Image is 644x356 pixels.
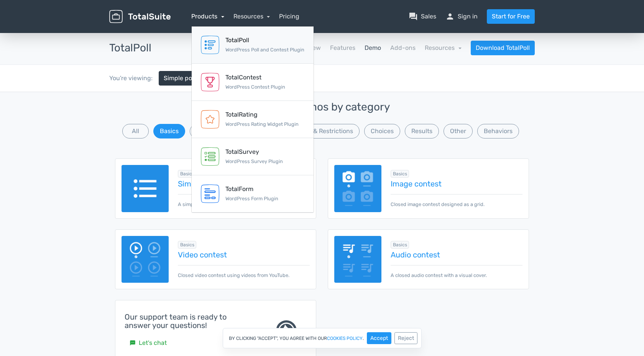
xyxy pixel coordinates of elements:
span: person [445,12,455,21]
span: Browse all in Basics [178,241,197,249]
a: TotalForm WordPress Form Plugin [192,175,314,213]
span: Red [151,135,493,144]
img: text-poll.png.webp [122,165,169,212]
span: Purple [151,168,493,177]
h3: Browse demos by category [115,101,529,113]
a: Resources [233,13,270,20]
a: Video contest [178,251,310,259]
a: TotalSurvey WordPress Survey Plugin [192,138,314,175]
img: TotalSuite for WordPress [109,10,171,23]
small: WordPress Contest Plugin [225,84,285,90]
div: TotalForm [225,185,278,194]
button: All [122,124,149,138]
h3: TotalPoll [109,42,151,54]
img: image-poll.png.webp [334,165,381,212]
div: 7.30% [179,82,188,86]
img: audio-poll.png.webp [334,236,381,283]
span: Browse all in Basics [178,170,197,178]
a: Simple poll [178,180,310,188]
img: video-poll.png.webp [122,236,169,283]
a: TotalRating WordPress Rating Widget Plugin [192,101,314,138]
div: By clicking "Accept", you agree with our . [223,328,422,348]
div: You're viewing: [109,74,159,83]
img: TotalPoll [201,36,219,54]
a: Resources [425,44,462,51]
span: Orange [151,102,493,111]
div: 1.95% [161,181,169,185]
a: Demo [365,43,381,53]
a: TotalContest WordPress Contest Plugin [192,64,314,101]
a: personSign in [445,12,478,21]
div: TotalRating [225,110,299,119]
p: What's your favorite color? [146,15,498,25]
span: Browse all in Basics [391,170,409,178]
a: Pricing [279,12,299,21]
img: TotalForm [201,185,219,203]
span: Green [151,69,493,78]
a: Products [191,13,224,20]
a: Audio contest [391,251,522,259]
span: Browse all in Basics [391,241,409,249]
span: support_agent [273,317,300,344]
a: cookies policy [327,336,363,341]
small: WordPress Poll and Contest Plugin [225,47,304,53]
small: WordPress Rating Widget Plugin [225,121,299,127]
button: Choices [364,124,400,138]
small: WordPress Survey Plugin [225,158,283,164]
a: Start for Free [487,9,535,24]
a: TotalPoll WordPress Poll and Contest Plugin [192,26,314,64]
div: TotalContest [225,73,285,82]
a: Features [330,43,355,53]
a: Simple poll arrow_drop_down [159,71,209,86]
div: TotalPoll [225,36,304,45]
span: Blue [151,36,493,45]
a: question_answerSales [409,12,436,21]
img: TotalRating [201,110,219,129]
button: Limitations & Restrictions [273,124,360,138]
h4: Our support team is ready to answer your questions! [125,313,253,330]
a: Image contest [391,180,522,188]
div: 85.45% [447,49,459,53]
p: Closed video contest using videos from YouTube. [178,265,310,279]
p: A closed audio contest with a visual cover. [391,265,522,279]
a: Download TotalPoll [471,41,535,55]
button: Charts [190,124,222,138]
button: Results [405,124,439,138]
button: Other [444,124,473,138]
button: Accept [367,332,391,344]
small: WordPress Form Plugin [225,196,278,201]
img: TotalContest [201,73,219,91]
button: Basics [153,124,185,138]
div: 2.92% [164,115,173,119]
div: 2.38% [162,148,172,152]
button: Reject [394,332,417,344]
span: Simple poll [164,74,195,83]
div: TotalSurvey [225,147,283,157]
p: A simple poll with text based choices. [178,194,310,208]
p: Closed image contest designed as a grid. [391,194,522,208]
img: TotalSurvey [201,147,219,166]
span: question_answer [409,12,418,21]
a: Add-ons [390,43,416,53]
button: Behaviors [477,124,519,138]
